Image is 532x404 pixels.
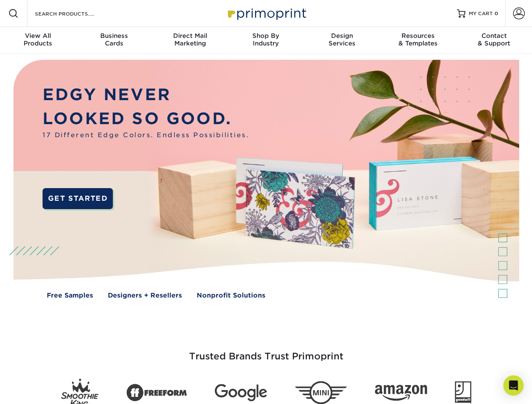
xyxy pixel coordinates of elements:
a: Designers + Resellers [108,291,182,300]
img: Primoprint [224,4,308,22]
span: MY CART [469,10,493,17]
a: Nonprofit Solutions [197,291,265,300]
div: & Support [456,32,532,47]
span: 0 [495,11,498,16]
h3: Trusted Brands Trust Primoprint [20,331,513,372]
a: Free Samples [47,291,93,300]
img: Goodwill [455,381,471,404]
span: Design [304,32,380,40]
a: Direct MailMarketing [152,27,228,54]
span: Resources [380,32,456,40]
span: Direct Mail [152,32,228,40]
span: Shop By [228,32,304,40]
a: GET STARTED [43,188,113,209]
div: Services [304,32,380,47]
a: BusinessCards [76,27,152,54]
span: Contact [456,32,532,40]
div: & Templates [380,32,456,47]
p: EDGY NEVER [43,83,249,107]
span: Business [76,32,152,40]
div: Marketing [152,32,228,47]
a: Contact& Support [456,27,532,54]
a: Shop ByIndustry [228,27,304,54]
img: Google [215,384,267,401]
div: Industry [228,32,304,47]
iframe: Google Customer Reviews [2,378,72,401]
a: DesignServices [304,27,380,54]
input: SEARCH PRODUCTS..... [34,8,116,19]
div: Cards [76,32,152,47]
p: LOOKED SO GOOD. [43,107,249,131]
a: Resources& Templates [380,27,456,54]
div: Open Intercom Messenger [503,375,524,396]
span: 17 Different Edge Colors. Endless Possibilities. [43,130,249,140]
img: Amazon [375,385,427,401]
